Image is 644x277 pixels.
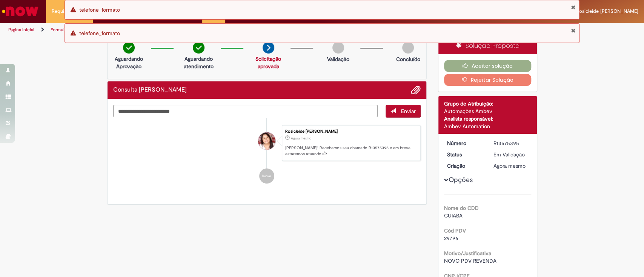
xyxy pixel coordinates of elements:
img: img-circle-grey.png [402,42,414,54]
img: arrow-next.png [263,42,274,54]
div: Automações Ambev [444,107,531,115]
dt: Criação [441,162,488,170]
span: 29796 [444,235,458,242]
img: img-circle-grey.png [332,42,344,54]
dt: Status [441,151,488,158]
div: Analista responsável: [444,115,531,122]
span: Agora mesmo [291,136,311,141]
span: NOVO PDV REVENDA [444,257,496,264]
button: Adicionar anexos [411,85,421,95]
img: ServiceNow [1,4,40,19]
a: Página inicial [8,27,34,33]
div: R13575395 [493,139,529,147]
div: Ambev Automation [444,122,531,130]
textarea: Digite sua mensagem aqui... [113,105,378,118]
span: Rosicleide [PERSON_NAME] [576,8,638,14]
img: check-circle-green.png [193,42,204,54]
p: [PERSON_NAME]! Recebemos seu chamado R13575395 e em breve estaremos atuando. [285,145,417,157]
div: 29/09/2025 09:38:53 [493,162,529,170]
h2: Consulta Serasa Histórico de tíquete [113,87,187,93]
button: Fechar Notificação [570,4,575,10]
b: Motivo/Justificativa [444,250,491,257]
div: Em Validação [493,151,529,158]
time: 29/09/2025 09:38:53 [291,136,311,141]
div: Grupo de Atribuição: [444,100,531,107]
span: telefone_formato [79,30,120,37]
p: Aguardando Aprovação [111,55,147,70]
button: Rejeitar Solução [444,74,531,86]
ul: Histórico de tíquete [113,118,421,191]
p: Concluído [396,55,420,63]
p: Aguardando atendimento [180,55,217,70]
button: Aceitar solução [444,60,531,72]
div: Rosicleide [PERSON_NAME] [285,129,417,134]
b: Cód PDV [444,227,466,234]
a: Solicitação aprovada [255,55,281,70]
span: Agora mesmo [493,162,526,169]
span: Requisições [52,8,78,15]
div: Rosicleide De Fatima Cabral Moraes [258,132,275,150]
li: Rosicleide De Fatima Cabral Moraes [113,125,421,161]
img: check-circle-green.png [123,42,135,54]
b: Nome do CDD [444,205,479,211]
button: Enviar [386,105,421,118]
ul: Trilhas de página [6,23,424,37]
span: CUIABA [444,212,463,219]
span: telefone_formato [79,6,120,13]
span: Enviar [401,108,416,115]
time: 29/09/2025 09:38:53 [493,162,526,169]
button: Fechar Notificação [570,28,575,34]
a: Formulário de Atendimento [51,27,106,33]
dt: Número [441,139,488,147]
p: Validação [327,55,349,63]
